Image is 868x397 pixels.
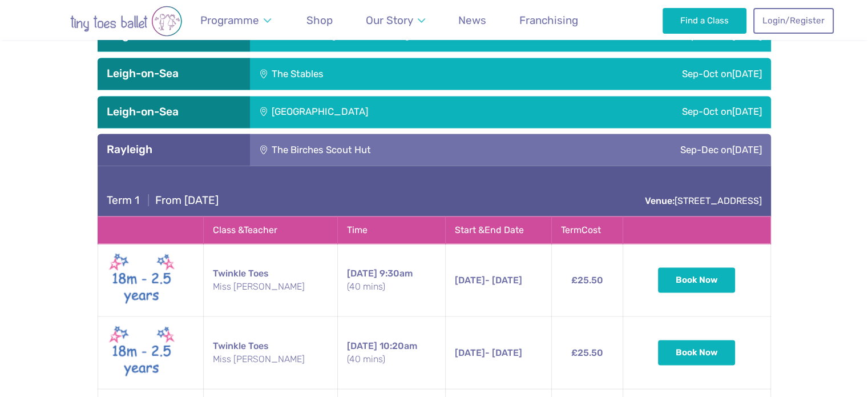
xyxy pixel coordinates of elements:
td: £25.50 [551,243,623,316]
small: Miss [PERSON_NAME] [213,352,328,365]
span: [DATE] [347,267,377,278]
div: [GEOGRAPHIC_DATA] [250,96,544,128]
span: [DATE] [732,106,762,117]
div: Sep-Oct on [488,58,770,90]
th: Class & Teacher [203,216,337,243]
a: Programme [195,7,277,34]
a: Shop [301,7,338,34]
img: tiny toes ballet [35,6,217,37]
a: Login/Register [753,8,833,33]
span: Franchising [519,14,578,27]
small: Miss [PERSON_NAME] [213,280,328,292]
div: Sep-Oct on [544,96,771,128]
span: [DATE] [732,144,762,155]
a: Venue:[STREET_ADDRESS] [645,195,762,206]
td: 9:30am [337,243,445,316]
span: | [142,193,155,206]
span: News [458,14,486,27]
img: Twinkle toes New (May 2025) [107,251,176,309]
small: (40 mins) [347,352,436,365]
small: (40 mins) [347,280,436,292]
span: Programme [200,14,259,27]
span: Our Story [366,14,413,27]
a: Our Story [360,7,430,34]
th: Time [337,216,445,243]
div: The Birches Scout Hut [250,134,545,166]
td: Twinkle Toes [203,243,337,316]
a: Find a Class [663,8,746,33]
span: [DATE] [455,274,485,285]
button: Book Now [658,267,736,292]
h3: Rayleigh [107,143,241,157]
span: [DATE] [732,68,762,79]
span: Term 1 [107,193,139,206]
td: £25.50 [551,316,623,388]
span: [DATE] [347,340,377,351]
span: - [DATE] [455,347,522,358]
a: News [453,7,492,34]
td: 10:20am [337,316,445,388]
th: Term Cost [551,216,623,243]
span: [DATE] [455,347,485,358]
strong: Venue: [645,195,675,206]
span: - [DATE] [455,274,522,285]
th: Start & End Date [445,216,551,243]
td: Twinkle Toes [203,316,337,388]
button: Book Now [658,340,736,365]
div: Sep-Dec on [545,134,771,166]
div: The Stables [250,58,489,90]
a: Franchising [514,7,584,34]
h3: Leigh-on-Sea [107,67,241,81]
img: Twinkle toes New (May 2025) [107,323,176,382]
span: Shop [306,14,333,27]
h3: Leigh-on-Sea [107,105,241,119]
h4: From [DATE] [107,193,219,207]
